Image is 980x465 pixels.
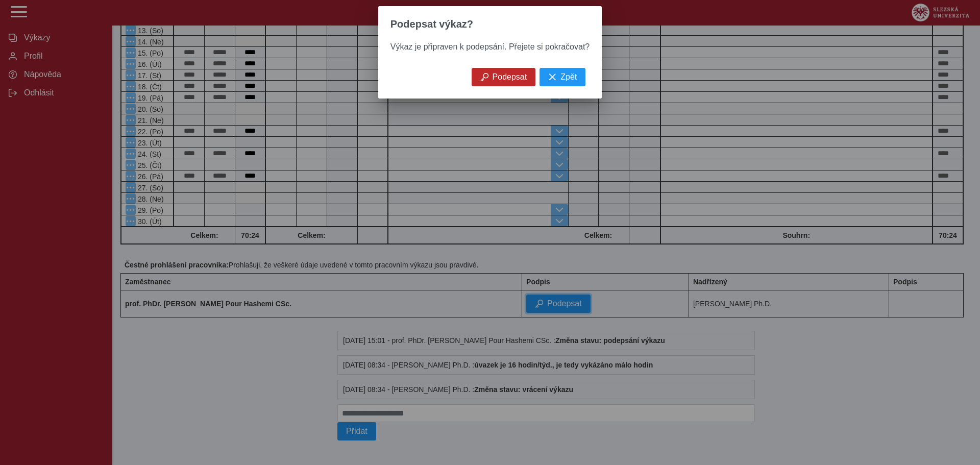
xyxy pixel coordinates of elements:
[493,72,527,82] span: Podepsat
[540,68,585,86] button: Zpět
[390,18,473,30] span: Podepsat výkaz?
[560,72,577,82] span: Zpět
[472,68,536,86] button: Podepsat
[390,42,590,51] span: Výkaz je připraven k podepsání. Přejete si pokračovat?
